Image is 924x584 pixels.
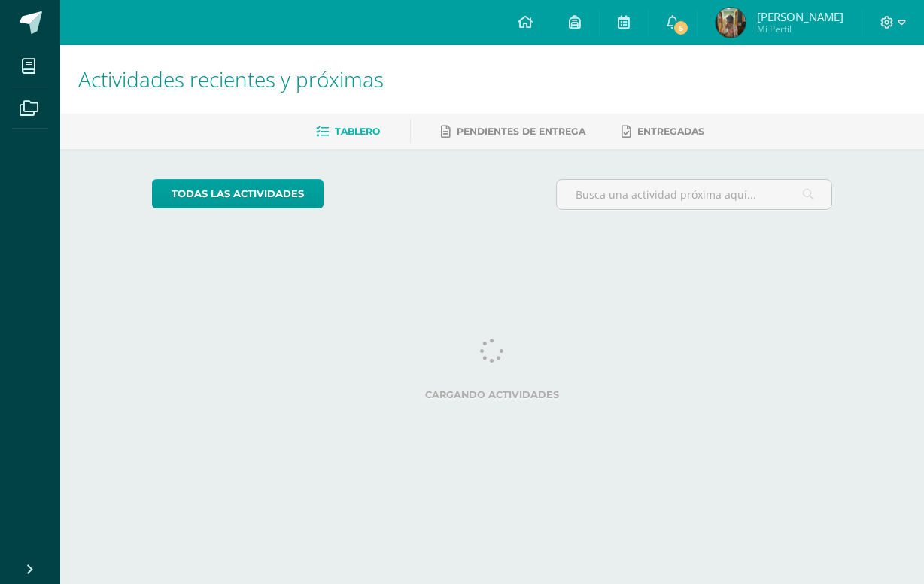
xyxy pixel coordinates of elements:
a: todas las Actividades [152,179,324,208]
span: Pendientes de entrega [457,126,585,137]
a: Pendientes de entrega [441,120,585,144]
a: Tablero [316,120,380,144]
span: Entregadas [637,126,704,137]
span: Mi Perfil [757,23,843,35]
img: f1fa2f27fd1c328a2a43e8cbfda09add.png [716,8,746,38]
input: Busca una actividad próxima aquí... [557,180,832,209]
a: Entregadas [622,120,704,144]
span: Tablero [335,126,380,137]
label: Cargando actividades [152,389,833,400]
span: [PERSON_NAME] [757,9,843,24]
span: Actividades recientes y próximas [78,65,384,93]
span: 5 [673,20,689,36]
